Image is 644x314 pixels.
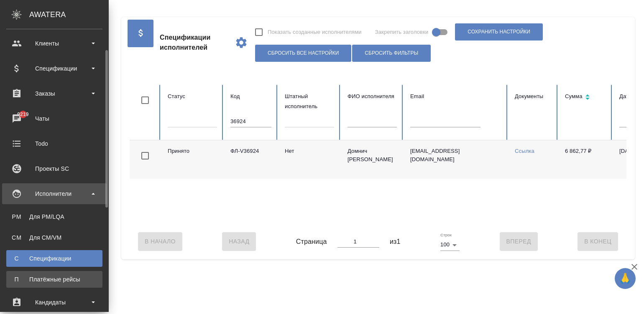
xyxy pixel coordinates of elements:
[12,110,33,119] span: 9219
[440,239,460,251] div: 100
[341,140,404,179] td: Домнич [PERSON_NAME]
[6,187,102,200] div: Исполнители
[6,296,102,309] div: Кандидаты
[10,275,98,284] div: Платёжные рейсы
[6,162,102,175] div: Проекты SC
[29,6,109,23] div: AWATERA
[224,140,278,179] td: ФЛ-V36924
[2,108,107,129] a: 9219Чаты
[255,45,351,62] button: Сбросить все настройки
[348,91,397,101] div: ФИО исполнителя
[6,62,102,75] div: Спецификации
[6,229,102,246] a: CMДля CM/VM
[352,45,431,62] button: Сбросить фильтры
[515,148,534,154] a: Ссылка
[375,28,429,36] span: Закрепить заголовки
[558,140,613,179] td: 6 862,77 ₽
[136,147,154,165] span: Toggle Row Selected
[390,237,401,247] span: из 1
[615,268,636,289] button: 🙏
[6,137,102,150] div: Todo
[618,270,632,287] span: 🙏
[468,28,530,35] span: Сохранить настройки
[440,233,452,237] label: Строк
[10,213,98,221] div: Для PM/LQA
[168,91,217,101] div: Статус
[6,208,102,225] a: PMДля PM/LQA
[455,23,543,41] button: Сохранить настройки
[2,133,107,154] a: Todo
[404,140,508,179] td: [EMAIL_ADDRESS][DOMAIN_NAME]
[10,233,98,242] div: Для CM/VM
[230,91,271,101] div: Код
[565,91,606,104] div: Сортировка
[410,91,501,101] div: Email
[268,50,339,57] span: Сбросить все настройки
[160,33,228,53] span: Спецификации исполнителей
[278,140,341,179] td: Нет
[6,250,102,267] a: ССпецификации
[268,28,362,36] span: Показать созданные исполнителями
[10,254,98,263] div: Спецификации
[161,140,224,179] td: Принято
[2,158,107,179] a: Проекты SC
[6,87,102,100] div: Заказы
[515,91,552,101] div: Документы
[6,112,102,125] div: Чаты
[365,50,418,57] span: Сбросить фильтры
[285,91,334,111] div: Штатный исполнитель
[6,271,102,288] a: ППлатёжные рейсы
[6,37,102,50] div: Клиенты
[296,237,327,247] span: Страница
